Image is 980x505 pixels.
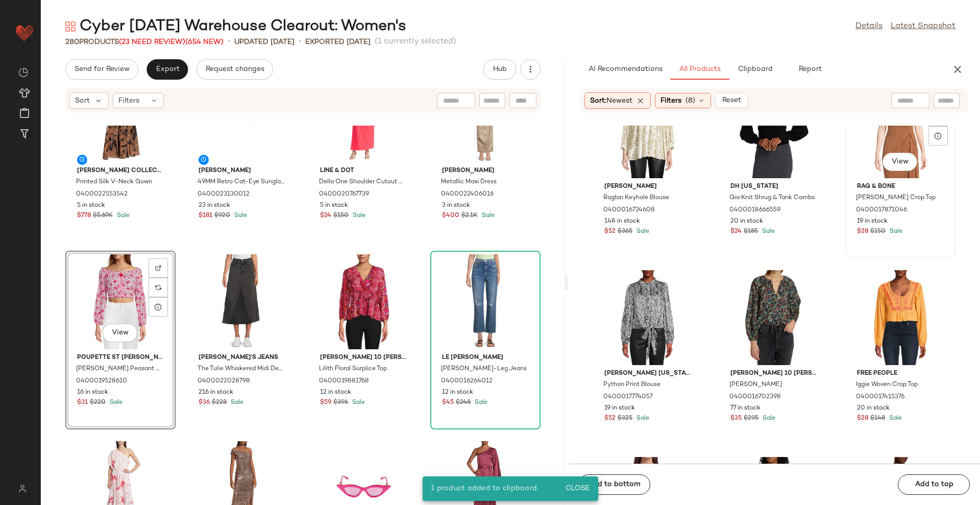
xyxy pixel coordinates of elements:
[857,227,868,236] span: $28
[914,480,953,489] span: Add to top
[65,37,224,47] div: Products
[729,380,782,390] span: [PERSON_NAME]
[730,227,742,236] span: $24
[715,93,748,108] button: Reset
[155,65,179,74] span: Export
[103,324,137,342] button: View
[65,59,138,80] button: Send for Review
[729,206,780,215] span: 0400018666559
[333,211,349,221] span: $150
[199,398,210,407] span: $36
[65,38,79,46] span: 280
[891,20,955,33] a: Latest Snapshot
[442,353,529,363] span: Le [PERSON_NAME]
[18,67,29,78] img: svg%3e
[857,414,868,423] span: $28
[730,414,742,423] span: $35
[493,65,507,74] span: Hub
[190,254,293,349] img: 0400022028798_WITHGRACE
[14,22,35,43] img: heart_red.DM2ytmEG.svg
[660,95,681,106] span: Filters
[730,217,763,226] span: 20 in stock
[618,227,632,236] span: $365
[761,415,775,422] span: Sale
[305,37,371,47] p: Exported [DATE]
[93,211,113,221] span: $5.69K
[857,369,944,378] span: Free People
[442,388,473,397] span: 12 in stock
[198,178,284,187] span: 49MM Retro Cat-Eye Sunglasses
[744,227,758,236] span: $185
[77,211,91,221] span: $778
[729,194,815,203] span: Gia Knit Shrug & Tank Combo
[730,404,761,413] span: 77 in stock
[483,59,516,80] button: Hub
[565,485,590,493] span: Close
[119,38,185,46] span: (23 Need Review)
[744,414,758,423] span: $295
[588,65,663,74] span: AI Recommendations
[350,399,365,406] span: Sale
[887,415,902,422] span: Sale
[77,201,105,210] span: 5 in stock
[431,485,538,492] span: 1 product added to clipboard.
[855,20,883,33] a: Details
[685,95,695,106] span: (8)
[319,190,369,199] span: 0400020767739
[888,228,902,235] span: Sale
[857,182,944,191] span: rag & bone
[198,377,250,386] span: 0400022028798
[76,190,128,199] span: 0400022553542
[205,65,264,74] span: Request changes
[228,36,230,48] span: •
[461,211,478,221] span: $2.1K
[198,365,284,374] span: The Tulie Whiskered Midi Denim Skirt
[115,212,130,219] span: Sale
[618,414,632,423] span: $325
[118,95,139,106] span: Filters
[434,254,537,349] img: 0400016264012
[69,254,172,349] img: 0400019528610
[320,398,331,407] span: $59
[856,380,918,390] span: Iggie Woven Crop Top
[857,404,890,413] span: 20 in stock
[604,227,616,236] span: $52
[634,228,649,235] span: Sale
[320,388,351,397] span: 12 in stock
[442,211,459,221] span: $400
[856,393,904,402] span: 0400017415376
[729,393,781,402] span: 0400016702398
[320,211,331,221] span: $24
[312,254,415,349] img: 0400019881768_REDMULTI
[199,388,233,397] span: 216 in stock
[229,399,243,406] span: Sale
[679,65,721,74] span: All Products
[730,369,817,378] span: [PERSON_NAME] 10 [PERSON_NAME]
[480,212,495,219] span: Sale
[870,227,886,236] span: $150
[442,166,529,176] span: [PERSON_NAME]
[319,365,387,374] span: Lilith Floral Surplice Top
[12,485,32,493] img: svg%3e
[856,206,907,215] span: 0400017871046
[232,212,247,219] span: Sale
[441,190,494,199] span: 0400022406016
[375,36,456,48] span: (1 currently selected)
[320,353,407,363] span: [PERSON_NAME] 10 [PERSON_NAME]
[578,474,650,495] button: Add to bottom
[849,270,952,365] img: 0400017415376
[76,365,163,374] span: [PERSON_NAME] Peasant Crop Top
[456,398,471,407] span: $248
[75,95,90,106] span: Sort
[473,399,487,406] span: Sale
[722,97,741,105] span: Reset
[319,178,406,187] span: Della One Shoulder Cutout Gown
[76,377,127,386] span: 0400019528610
[299,36,301,48] span: •
[214,211,230,221] span: $920
[441,365,527,374] span: [PERSON_NAME]-Leg Jeans
[199,353,285,363] span: [PERSON_NAME]'s Jeans
[604,182,691,191] span: [PERSON_NAME]
[798,65,822,74] span: Report
[111,329,129,337] span: View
